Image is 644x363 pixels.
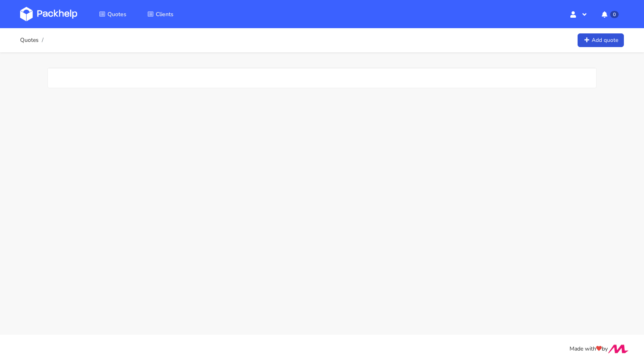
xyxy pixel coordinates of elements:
a: Quotes [20,37,39,43]
span: Clients [156,10,173,18]
img: Dashboard [20,7,77,21]
div: Made with by [10,344,634,354]
span: Quotes [107,10,126,18]
img: Move Closer [608,344,629,353]
button: 0 [595,7,624,21]
a: Quotes [89,7,136,21]
span: 0 [610,11,619,18]
a: Add quote [578,33,624,47]
nav: breadcrumb [20,32,46,48]
a: Clients [138,7,183,21]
